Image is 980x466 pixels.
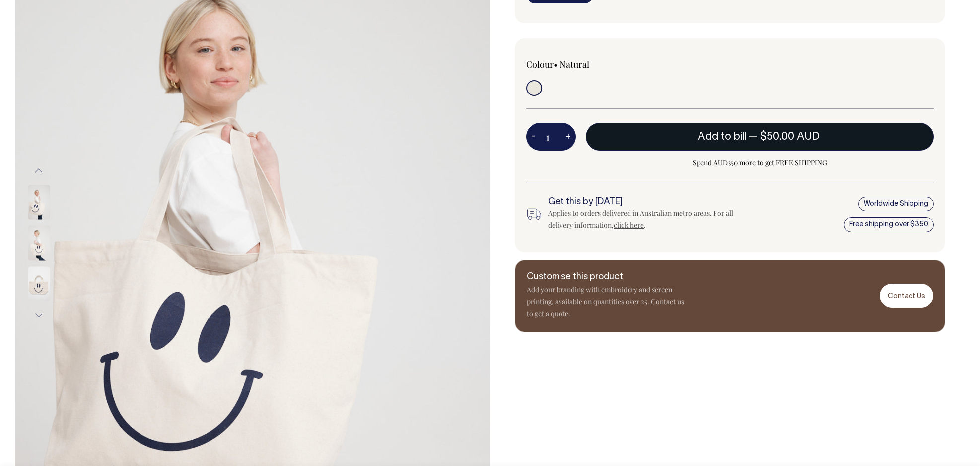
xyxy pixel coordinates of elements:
img: Smile Market Bag [28,266,50,301]
button: Add to bill —$50.00 AUD [586,123,934,151]
img: Smile Market Bag [28,225,50,260]
h6: Customise this product [527,272,686,282]
h6: Get this by [DATE] [548,197,749,207]
span: Add to bill [698,132,746,142]
label: Natural [560,58,589,70]
span: — [749,132,822,142]
a: click here [614,220,644,230]
div: Applies to orders delivered in Australian metro areas. For all delivery information, . [548,207,749,231]
button: + [560,127,576,147]
a: Contact Us [880,284,933,307]
div: Colour [526,58,689,70]
button: Previous [31,160,46,182]
span: • [554,58,558,70]
p: Add your branding with embroidery and screen printing, available on quantities over 25. Contact u... [527,284,686,320]
button: - [526,127,540,147]
span: $50.00 AUD [760,132,820,142]
button: Next [31,304,46,326]
span: Spend AUD350 more to get FREE SHIPPING [586,157,934,169]
img: Smile Market Bag [28,185,50,219]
